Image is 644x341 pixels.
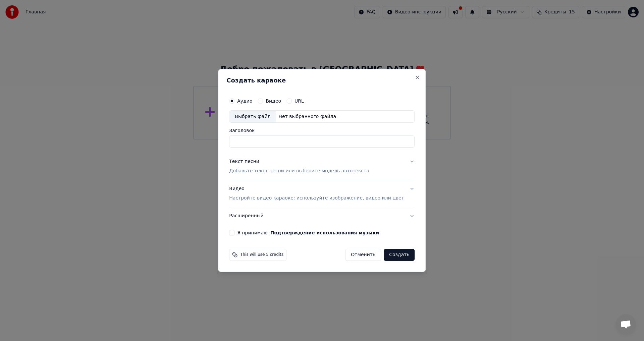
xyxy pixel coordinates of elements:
h2: Создать караоке [226,77,417,83]
div: Текст песни [229,159,259,165]
span: This will use 5 credits [240,252,283,258]
label: Я принимаю [237,230,379,235]
label: Заголовок [229,128,415,133]
button: Расширенный [229,207,415,225]
button: Я принимаю [270,230,379,235]
div: Выбрать файл [229,111,276,123]
label: Аудио [237,99,252,103]
div: Нет выбранного файла [276,113,339,120]
button: Отменить [345,249,381,261]
label: URL [294,99,304,103]
div: Видео [229,186,404,202]
label: Видео [266,99,281,103]
p: Настройте видео караоке: используйте изображение, видео или цвет [229,195,404,202]
button: Текст песниДобавьте текст песни или выберите модель автотекста [229,153,415,180]
p: Добавьте текст песни или выберите модель автотекста [229,168,369,175]
button: Создать [384,249,415,261]
button: ВидеоНастройте видео караоке: используйте изображение, видео или цвет [229,180,415,207]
